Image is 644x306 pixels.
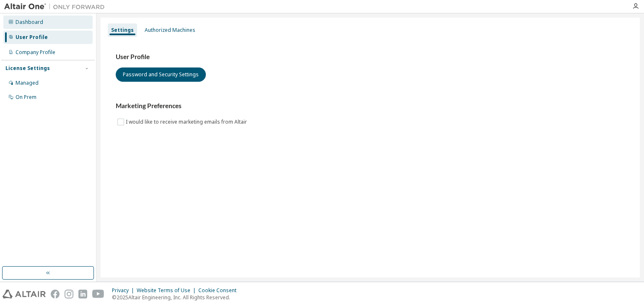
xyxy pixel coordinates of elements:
[112,294,241,301] p: © 2025 Altair Engineering, Inc. All Rights Reserved.
[111,27,134,34] div: Settings
[5,65,50,72] div: License Settings
[51,290,60,298] img: facebook.svg
[92,290,104,298] img: youtube.svg
[16,34,48,41] div: User Profile
[198,287,241,294] div: Cookie Consent
[65,290,73,298] img: instagram.svg
[4,3,109,11] img: Altair One
[78,290,87,298] img: linkedin.svg
[137,287,198,294] div: Website Terms of Use
[116,102,625,110] h3: Marketing Preferences
[16,80,39,86] div: Managed
[16,94,36,101] div: On Prem
[16,49,55,56] div: Company Profile
[116,53,625,61] h3: User Profile
[116,67,206,82] button: Password and Security Settings
[126,117,249,127] label: I would like to receive marketing emails from Altair
[145,27,195,34] div: Authorized Machines
[112,287,137,294] div: Privacy
[3,290,46,298] img: altair_logo.svg
[16,19,43,26] div: Dashboard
